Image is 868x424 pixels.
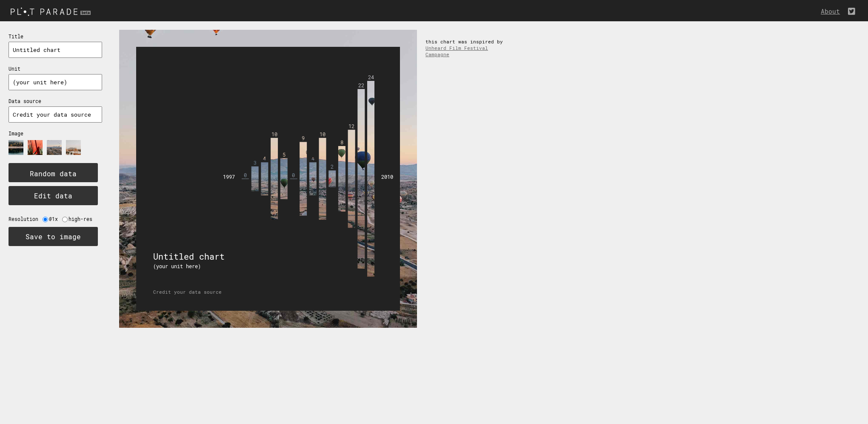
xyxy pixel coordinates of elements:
[9,186,98,205] button: Edit data
[9,33,102,40] p: Title
[223,173,235,180] tspan: 1997
[9,227,98,246] button: Save to image
[153,251,225,262] tspan: Untitled chart
[821,7,844,15] a: About
[69,216,97,222] label: high-res
[381,173,393,180] tspan: 2010
[30,169,77,178] text: Random data
[9,66,102,72] p: Unit
[153,263,201,269] text: (your unit here)
[49,216,62,222] label: @1x
[417,30,519,66] div: this chart was inspired by
[9,98,102,104] p: Data source
[9,216,43,222] label: Resolution
[153,289,222,295] text: Credit your data source
[425,45,488,57] a: Unheard Film Festival Campagne
[9,130,102,137] p: Image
